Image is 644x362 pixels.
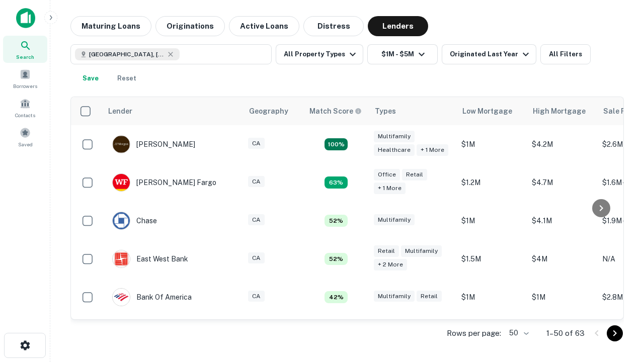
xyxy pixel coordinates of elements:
div: Matching Properties: 5, hasApolloMatch: undefined [325,253,348,265]
td: $1.2M [456,163,527,202]
div: Office [374,169,400,180]
th: High Mortgage [527,97,597,125]
div: East West Bank [112,250,188,268]
div: Geography [249,105,288,117]
div: CA [248,291,265,302]
div: Low Mortgage [462,105,512,117]
div: CA [248,252,265,264]
a: Contacts [3,94,47,121]
div: [PERSON_NAME] Fargo [112,173,216,192]
div: Healthcare [374,144,415,156]
h6: Match Score [309,106,360,117]
button: Active Loans [229,16,299,36]
div: Multifamily [374,131,415,142]
td: $1M [456,278,527,316]
div: Capitalize uses an advanced AI algorithm to match your search with the best lender. The match sco... [309,106,362,117]
div: Matching Properties: 17, hasApolloMatch: undefined [325,138,348,150]
p: 1–50 of 63 [546,327,585,339]
button: Reset [111,68,143,88]
div: 50 [505,326,530,340]
div: Chase [112,212,157,230]
img: picture [113,212,130,229]
img: picture [113,174,130,191]
div: Matching Properties: 6, hasApolloMatch: undefined [325,176,348,189]
td: $1.5M [456,240,527,278]
button: Go to next page [607,325,623,341]
div: + 1 more [417,144,448,156]
div: CA [248,138,265,149]
span: Search [16,53,34,61]
img: capitalize-icon.png [16,8,35,28]
div: Matching Properties: 5, hasApolloMatch: undefined [325,215,348,227]
span: [GEOGRAPHIC_DATA], [GEOGRAPHIC_DATA], [GEOGRAPHIC_DATA] [89,50,165,59]
div: Retail [374,245,399,257]
td: $1.4M [456,316,527,354]
div: CA [248,214,265,226]
div: Multifamily [401,245,442,257]
button: Distress [303,16,364,36]
div: High Mortgage [533,105,586,117]
img: picture [113,136,130,153]
div: Matching Properties: 4, hasApolloMatch: undefined [325,291,348,303]
div: Multifamily [374,291,415,302]
div: Originated Last Year [450,48,532,60]
div: [PERSON_NAME] [112,135,195,153]
td: $1M [527,278,597,316]
td: $4.1M [527,202,597,240]
div: CA [248,176,265,188]
a: Saved [3,123,47,150]
td: $4.5M [527,316,597,354]
button: Save your search to get updates of matches that match your search criteria. [74,68,107,88]
div: Types [375,105,396,117]
span: Saved [18,140,33,148]
img: picture [113,289,130,306]
div: Multifamily [374,214,415,226]
span: Borrowers [13,82,37,90]
p: Rows per page: [447,327,501,339]
span: Contacts [15,111,35,119]
div: + 2 more [374,259,407,270]
td: $1M [456,202,527,240]
div: + 1 more [374,183,406,194]
a: Borrowers [3,65,47,92]
button: All Property Types [276,44,363,64]
td: $1M [456,125,527,163]
td: $4M [527,240,597,278]
th: Lender [102,97,243,125]
button: Originations [155,16,225,36]
button: All Filters [540,44,591,64]
button: Originated Last Year [442,44,536,64]
div: Retail [417,291,442,302]
div: Retail [402,169,427,180]
th: Low Mortgage [456,97,527,125]
a: Search [3,36,47,63]
th: Capitalize uses an advanced AI algorithm to match your search with the best lender. The match sco... [303,97,369,125]
button: $1M - $5M [367,44,438,64]
td: $4.7M [527,163,597,202]
img: picture [113,250,130,267]
div: Lender [108,105,132,117]
div: Bank Of America [112,288,192,306]
th: Geography [243,97,303,125]
button: [GEOGRAPHIC_DATA], [GEOGRAPHIC_DATA], [GEOGRAPHIC_DATA] [70,44,272,64]
button: Maturing Loans [70,16,151,36]
button: Lenders [368,16,428,36]
th: Types [369,97,456,125]
iframe: Chat Widget [594,249,644,298]
td: $4.2M [527,125,597,163]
